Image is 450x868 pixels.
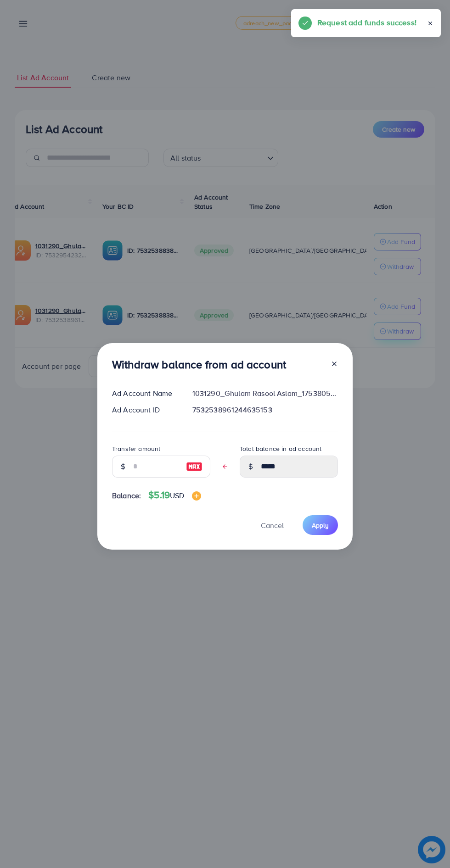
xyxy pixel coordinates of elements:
[185,388,345,399] div: 1031290_Ghulam Rasool Aslam_1753805901568
[312,521,329,530] span: Apply
[170,490,184,501] span: USD
[148,490,201,501] h4: $5.19
[112,358,286,371] h3: Withdraw balance from ad account
[249,515,295,535] button: Cancel
[317,17,416,28] h5: Request add funds success!
[185,405,345,415] div: 7532538961244635153
[192,491,201,501] img: image
[240,444,321,453] label: Total balance in ad account
[186,461,202,472] img: image
[261,520,284,530] span: Cancel
[112,490,141,501] span: Balance:
[303,515,338,535] button: Apply
[105,388,185,399] div: Ad Account Name
[112,444,160,453] label: Transfer amount
[105,405,185,415] div: Ad Account ID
